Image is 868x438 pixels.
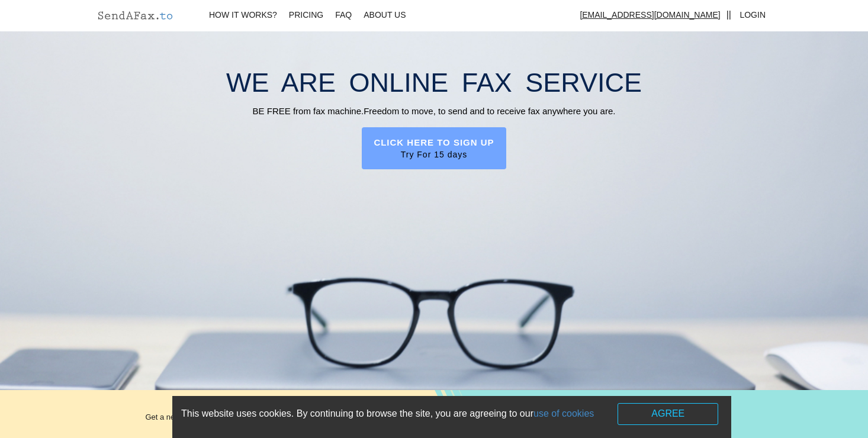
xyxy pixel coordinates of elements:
a: [EMAIL_ADDRESS][DOMAIN_NAME] [574,2,726,29]
a: CLICK HERE TO SIGN UPTry For 15 days [362,127,506,169]
h2: WE ARE ONLINE FAX SERVICE [97,68,771,98]
span: BE FREE from fax machine. [253,106,364,116]
a: How It works? [203,2,283,29]
span: Freedom to move, to send and to receive fax anywhere you are. [364,106,615,116]
u: [EMAIL_ADDRESS][DOMAIN_NAME] [580,10,720,20]
div: This website uses cookies. By continuing to browse the site, you are agreeing to our [181,403,722,425]
a: About Us [358,2,412,29]
a: Login [734,2,771,29]
a: FAQ [329,2,358,29]
label: CLICK HERE TO SIGN UP [374,136,494,149]
img: tnw [434,390,470,438]
span: Easy Cancellation [434,390,868,410]
a: use of cookies [533,408,594,418]
button: AGREE [618,403,718,425]
span: Try For 15 days [374,149,494,160]
a: Pricing [283,2,329,29]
